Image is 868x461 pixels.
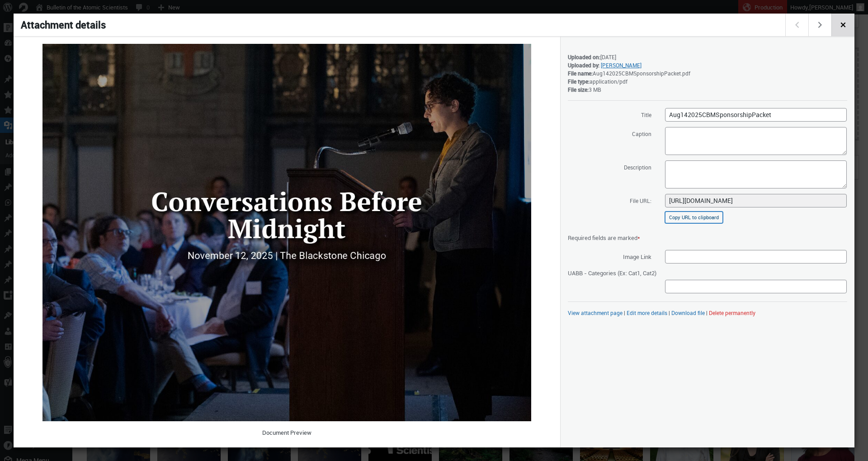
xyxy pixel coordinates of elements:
[568,309,623,316] a: View attachment page
[671,309,705,316] a: Download file
[568,61,599,69] strong: Uploaded by:
[669,309,670,316] span: |
[568,234,640,242] span: Required fields are marked
[568,193,651,207] label: File URL:
[568,53,847,61] div: [DATE]
[21,428,553,437] p: Document Preview
[568,70,593,77] strong: File name:
[601,61,642,69] a: [PERSON_NAME]
[568,69,847,77] div: Aug142025CBMSponsorshipPacket.pdf
[568,127,651,140] label: Caption
[568,53,600,61] strong: Uploaded on:
[568,160,651,174] label: Description
[568,249,651,263] span: Image Link
[568,77,847,85] div: application/pdf
[568,86,589,93] strong: File size:
[568,266,656,279] span: UABB - Categories (Ex: Cat1, Cat2)
[709,309,755,316] button: Delete permanently
[665,212,723,223] button: Copy URL to clipboard
[568,85,847,94] div: 3 MB
[624,309,625,316] span: |
[706,309,708,316] span: |
[568,78,590,85] strong: File type:
[568,108,651,121] label: Title
[627,309,667,316] a: Edit more details
[14,14,787,36] h1: Attachment details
